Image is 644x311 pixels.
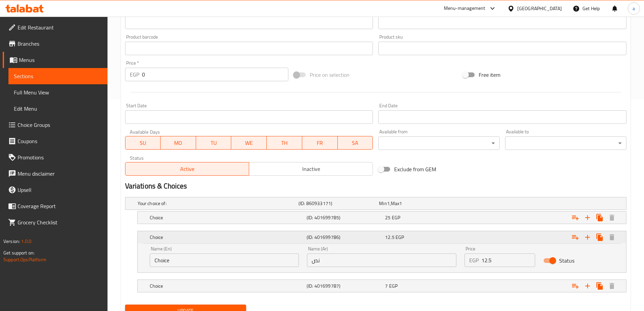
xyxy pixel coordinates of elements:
[3,149,108,165] a: Promotions
[633,5,635,12] span: a
[594,212,606,224] button: Clone new choice
[3,117,108,133] a: Choice Groups
[517,5,562,12] div: [GEOGRAPHIC_DATA]
[14,105,102,113] span: Edit Menu
[14,72,102,80] span: Sections
[385,282,388,290] span: 7
[569,280,581,292] button: Add choice group
[581,231,594,243] button: Add new choice
[125,181,626,191] h2: Variations & Choices
[196,136,232,150] button: TU
[161,136,196,150] button: MO
[138,212,626,224] div: Expand
[3,198,108,214] a: Coverage Report
[8,84,108,101] a: Full Menu View
[18,202,102,210] span: Coverage Report
[3,36,108,52] a: Branches
[399,199,402,208] span: 1
[128,164,246,174] span: Active
[19,56,102,64] span: Menus
[138,231,626,243] div: Expand
[269,138,300,148] span: TH
[150,234,304,241] h5: Choice
[163,138,193,148] span: MO
[569,231,581,243] button: Add choice group
[379,199,387,208] span: Min
[396,233,404,242] span: EGP
[130,70,139,79] p: EGP
[606,231,618,243] button: Delete Choice
[606,280,618,292] button: Delete Choice
[128,138,158,148] span: SU
[307,234,382,241] h5: (ID: 401699786)
[606,212,618,224] button: Delete Choice
[150,214,304,221] h5: Choice
[8,101,108,117] a: Edit Menu
[385,213,390,222] span: 25
[249,162,373,176] button: Inactive
[125,197,626,209] div: Expand
[3,52,108,68] a: Menus
[385,233,395,242] span: 12.5
[3,165,108,182] a: Menu disclaimer
[340,138,371,148] span: SA
[234,138,264,148] span: WE
[252,164,370,174] span: Inactive
[125,162,249,176] button: Active
[18,23,102,31] span: Edit Restaurant
[581,212,594,224] button: Add new choice
[394,165,436,173] span: Exclude from GEM
[307,214,382,221] h5: (ID: 401699785)
[559,257,574,265] span: Status
[21,237,31,246] span: 1.0.0
[378,136,500,150] div: ​
[18,121,102,129] span: Choice Groups
[379,200,457,207] div: ,
[231,136,267,150] button: WE
[389,282,398,290] span: EGP
[199,138,229,148] span: TU
[14,88,102,96] span: Full Menu View
[307,253,456,267] input: Enter name Ar
[18,170,102,178] span: Menu disclaimer
[3,248,34,257] span: Get support on:
[479,71,500,79] span: Free item
[18,40,102,48] span: Branches
[8,68,108,84] a: Sections
[138,200,296,207] h5: Your choice of:
[125,42,373,55] input: Please enter product barcode
[3,19,108,36] a: Edit Restaurant
[3,182,108,198] a: Upsell
[391,199,399,208] span: Max
[569,212,581,224] button: Add choice group
[387,199,390,208] span: 1
[142,68,289,81] input: Please enter price
[392,213,400,222] span: EGP
[125,136,161,150] button: SU
[299,200,376,207] h5: (ID: 860933171)
[581,280,594,292] button: Add new choice
[267,136,302,150] button: TH
[444,4,485,13] div: Menu-management
[305,138,335,148] span: FR
[18,153,102,161] span: Promotions
[481,253,535,267] input: Please enter price
[594,280,606,292] button: Clone new choice
[18,218,102,226] span: Grocery Checklist
[310,71,350,79] span: Price on selection
[594,231,606,243] button: Clone new choice
[302,136,338,150] button: FR
[3,237,20,246] span: Version:
[18,137,102,145] span: Coupons
[150,253,299,267] input: Enter name En
[505,136,626,150] div: ​
[3,214,108,230] a: Grocery Checklist
[3,133,108,149] a: Coupons
[18,186,102,194] span: Upsell
[138,280,626,292] div: Expand
[3,255,46,264] a: Support.OpsPlatform
[469,256,479,264] p: EGP
[150,283,304,289] h5: Choice
[378,42,626,55] input: Please enter product sku
[307,283,382,289] h5: (ID: 401699787)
